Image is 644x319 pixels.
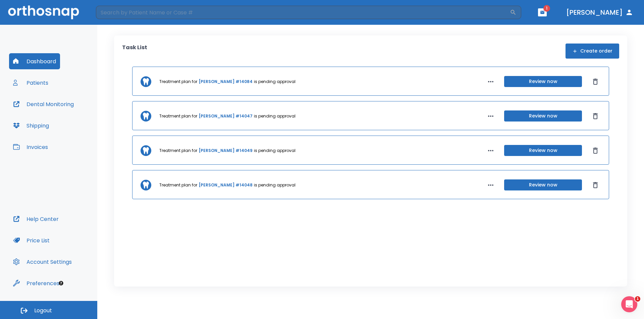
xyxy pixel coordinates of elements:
a: [PERSON_NAME] #14049 [199,148,253,154]
button: Review now [504,76,582,87]
p: Treatment plan for [159,113,197,119]
p: is pending approval [254,148,296,154]
img: Orthosnap [8,5,79,19]
span: Logout [34,307,52,314]
button: Review now [504,179,582,190]
p: is pending approval [254,182,296,188]
div: Tooltip anchor [58,280,64,286]
button: Dental Monitoring [9,96,78,112]
button: Create order [566,44,619,59]
button: Preferences [9,275,63,291]
button: Help Center [9,211,63,227]
iframe: Intercom live chat [621,296,637,312]
button: [PERSON_NAME] [563,6,636,18]
span: 1 [635,296,640,302]
span: 1 [543,5,550,12]
p: Treatment plan for [159,148,197,154]
button: Invoices [9,139,52,155]
p: Task List [122,44,147,59]
a: [PERSON_NAME] #14048 [199,182,253,188]
button: Review now [504,145,582,156]
p: Treatment plan for [159,182,197,188]
button: Dismiss [590,76,601,87]
button: Dismiss [590,111,601,122]
p: is pending approval [254,79,296,85]
button: Patients [9,75,52,91]
p: is pending approval [254,113,296,119]
p: Treatment plan for [159,79,197,85]
button: Account Settings [9,254,76,270]
button: Shipping [9,117,53,134]
button: Dismiss [590,180,601,190]
a: [PERSON_NAME] #14047 [199,113,253,119]
a: [PERSON_NAME] #14084 [199,79,253,85]
button: Dismiss [590,145,601,156]
button: Dashboard [9,53,60,69]
input: Search by Patient Name or Case # [96,6,510,19]
button: Review now [504,110,582,122]
button: Price List [9,232,54,248]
